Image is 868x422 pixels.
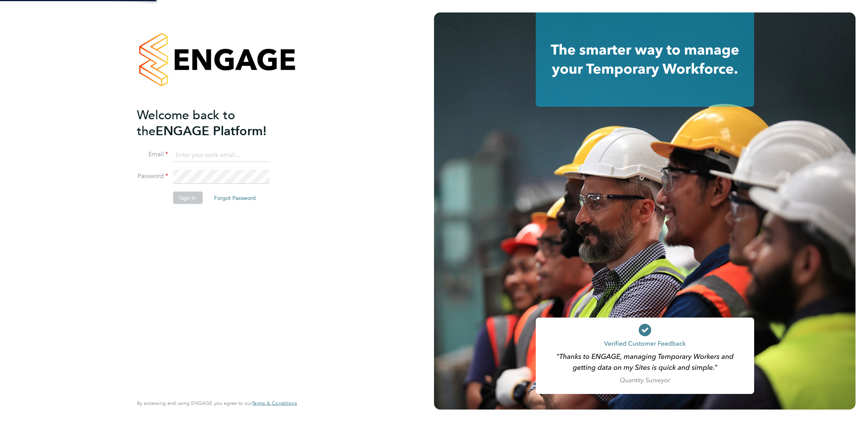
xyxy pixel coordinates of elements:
[137,400,297,406] span: By accessing and using ENGAGE you agree to our
[137,150,168,159] label: Email
[137,172,168,180] label: Password
[208,192,262,204] button: Forgot Password
[137,107,235,138] span: Welcome back to the
[252,400,297,406] a: Terms & Conditions
[137,107,289,139] h2: ENGAGE Platform!
[173,148,269,162] input: Enter your work email...
[173,192,202,204] button: Sign In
